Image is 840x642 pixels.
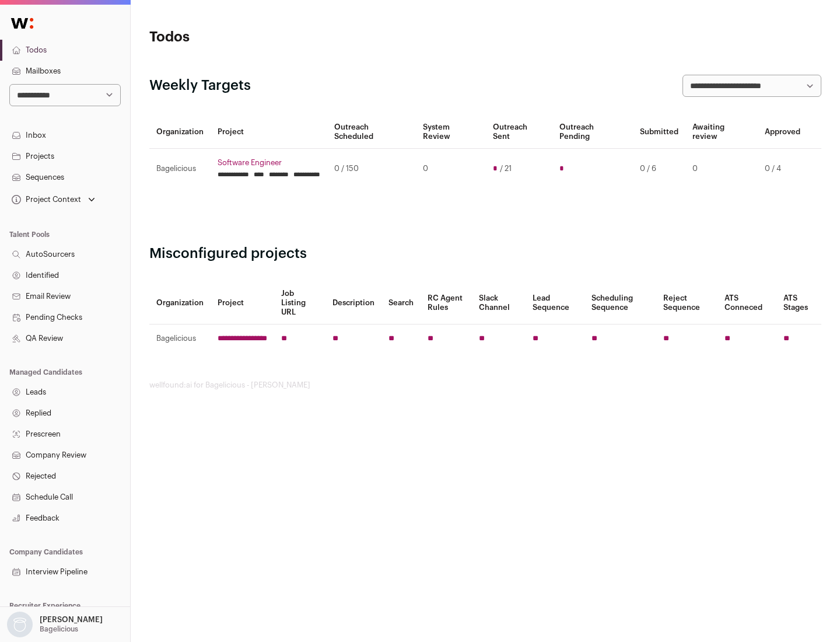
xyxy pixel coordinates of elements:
[40,615,103,624] p: [PERSON_NAME]
[149,116,211,149] th: Organization
[5,12,40,35] img: Wellfound
[421,282,471,325] th: RC Agent Rules
[656,282,718,325] th: Reject Sequence
[149,325,211,353] td: Bagelicious
[776,282,821,325] th: ATS Stages
[472,282,526,325] th: Slack Channel
[149,245,821,263] h2: Misconfigured projects
[633,149,685,189] td: 0 / 6
[211,282,274,325] th: Project
[758,149,807,189] td: 0 / 4
[149,76,251,95] h2: Weekly Targets
[526,282,584,325] th: Lead Sequence
[40,624,78,634] p: Bagelicious
[325,282,381,325] th: Description
[633,116,685,149] th: Submitted
[7,612,33,637] img: nopic.png
[685,149,758,189] td: 0
[416,116,485,149] th: System Review
[685,116,758,149] th: Awaiting review
[9,191,97,208] button: Open dropdown
[149,282,211,325] th: Organization
[149,381,821,390] footer: wellfound:ai for Bagelicious - [PERSON_NAME]
[717,282,776,325] th: ATS Conneced
[274,282,325,325] th: Job Listing URL
[149,149,211,189] td: Bagelicious
[211,116,327,149] th: Project
[327,149,416,189] td: 0 / 150
[149,28,373,47] h1: Todos
[416,149,485,189] td: 0
[9,195,81,204] div: Project Context
[327,116,416,149] th: Outreach Scheduled
[381,282,421,325] th: Search
[218,158,320,168] a: Software Engineer
[758,116,807,149] th: Approved
[486,116,553,149] th: Outreach Sent
[552,116,632,149] th: Outreach Pending
[584,282,656,325] th: Scheduling Sequence
[500,164,512,173] span: / 21
[5,612,105,637] button: Open dropdown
